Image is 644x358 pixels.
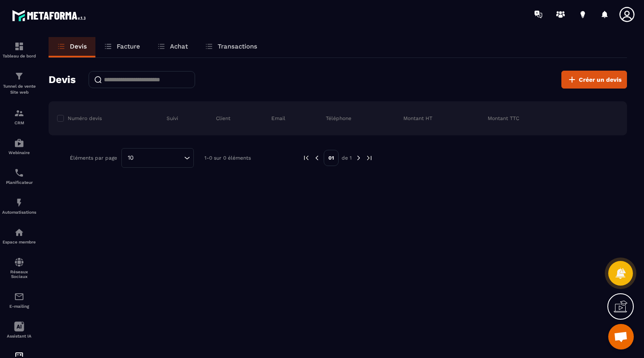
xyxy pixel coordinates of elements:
[95,37,149,57] a: Facture
[488,115,519,122] p: Montant TTC
[2,334,36,338] p: Assistant IA
[125,153,137,163] span: 10
[216,115,230,122] p: Client
[561,71,627,89] button: Créer un devis
[14,198,24,208] img: automations
[137,153,182,163] input: Search for option
[2,180,36,185] p: Planificateur
[365,154,373,162] img: next
[14,227,24,238] img: automations
[313,154,321,162] img: prev
[2,83,36,95] p: Tunnel de vente Site web
[2,161,36,191] a: schedulerschedulerPlanificateur
[121,148,194,168] div: Search for option
[2,285,36,315] a: emailemailE-mailing
[14,71,24,81] img: formation
[14,257,24,267] img: social-network
[2,54,36,58] p: Tableau de bord
[68,115,102,122] p: Numéro devis
[355,154,362,162] img: next
[2,304,36,309] p: E-mailing
[218,43,257,50] p: Transactions
[403,115,432,122] p: Montant HT
[70,43,87,50] p: Devis
[49,37,95,57] a: Devis
[2,269,36,279] p: Réseaux Sociaux
[14,168,24,178] img: scheduler
[608,324,634,349] div: Ouvrir le chat
[14,41,24,52] img: formation
[2,35,36,65] a: formationformationTableau de bord
[342,155,352,161] p: de 1
[2,191,36,221] a: automationsautomationsAutomatisations
[324,150,339,166] p: 01
[2,251,36,285] a: social-networksocial-networkRéseaux Sociaux
[14,292,24,302] img: email
[2,120,36,125] p: CRM
[170,43,188,50] p: Achat
[2,210,36,215] p: Automatisations
[579,75,621,84] span: Créer un devis
[2,102,36,132] a: formationformationCRM
[2,150,36,155] p: Webinaire
[2,65,36,102] a: formationformationTunnel de vente Site web
[2,240,36,244] p: Espace membre
[2,132,36,161] a: automationsautomationsWebinaire
[14,138,24,148] img: automations
[2,315,36,345] a: Assistant IA
[49,71,76,88] h2: Devis
[12,8,89,23] img: logo
[302,154,310,162] img: prev
[2,221,36,251] a: automationsautomationsEspace membre
[204,155,251,161] p: 1-0 sur 0 éléments
[70,155,117,161] p: Éléments par page
[117,43,140,50] p: Facture
[14,108,24,118] img: formation
[326,115,351,122] p: Téléphone
[271,115,285,122] p: Email
[167,115,178,122] p: Suivi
